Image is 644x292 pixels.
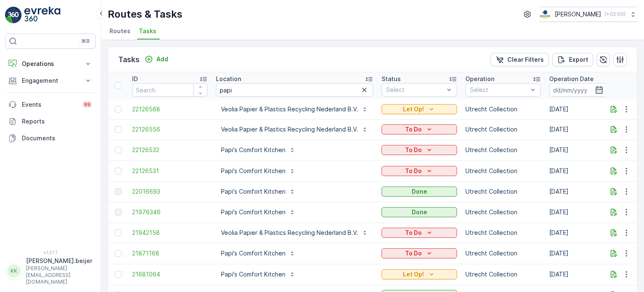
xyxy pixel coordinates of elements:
button: Export [552,53,593,66]
input: Search [216,83,373,97]
a: 21681064 [132,270,208,279]
a: Reports [5,113,96,130]
button: Veolia Papier & Plastics Recycling Nederland B.V. [216,123,373,136]
a: 21942158 [132,229,208,237]
p: Let Op! [403,105,424,113]
a: 22126568 [132,105,208,113]
p: Operations [22,60,79,68]
button: Let Op! [382,104,457,114]
a: 22126532 [132,146,208,154]
p: Clear Filters [507,55,544,64]
button: Operations [5,55,96,72]
p: Utrecht Collection [465,270,541,279]
p: Export [569,55,588,64]
button: Papi's Comfort Kitchen [216,247,301,260]
button: KK[PERSON_NAME].beijer[PERSON_NAME][EMAIL_ADDRESS][DOMAIN_NAME] [5,257,96,285]
div: Toggle Row Selected [115,229,122,236]
p: Add [156,55,168,63]
span: Tasks [139,27,156,35]
button: Clear Filters [491,53,549,66]
p: Utrecht Collection [465,187,541,196]
p: Veolia Papier & Plastics Recycling Nederland B.V. [221,105,358,113]
p: Reports [22,117,92,126]
div: Toggle Row Selected [115,106,122,113]
button: Veolia Papier & Plastics Recycling Nederland B.V. [216,103,373,116]
button: [PERSON_NAME](+02:00) [539,7,637,22]
p: Utrecht Collection [465,125,541,134]
p: To Do [405,249,422,258]
p: ⌘B [81,38,90,45]
button: Papi's Comfort Kitchen [216,205,301,219]
button: Add [141,54,171,64]
p: Papi's Comfort Kitchen [221,187,286,196]
p: Tasks [118,54,140,66]
p: [PERSON_NAME].beijer [26,257,92,265]
input: Search [132,83,208,97]
button: Papi's Comfort Kitchen [216,185,301,198]
button: To Do [382,145,457,155]
button: Engagement [5,72,96,89]
div: Toggle Row Selected [115,168,122,174]
p: Veolia Papier & Plastics Recycling Nederland B.V. [221,229,358,237]
p: Papi's Comfort Kitchen [221,270,286,279]
p: [PERSON_NAME][EMAIL_ADDRESS][DOMAIN_NAME] [26,265,92,285]
p: Select [470,86,528,94]
button: To Do [382,124,457,134]
p: To Do [405,167,422,175]
p: Status [382,75,401,83]
p: Papi's Comfort Kitchen [221,208,286,216]
p: Documents [22,134,92,142]
img: logo [5,7,22,24]
a: Documents [5,130,96,147]
p: Routes & Tasks [108,8,182,21]
button: Done [382,187,457,197]
p: Engagement [22,76,79,85]
p: ID [132,75,138,83]
a: 22016693 [132,187,208,196]
p: Utrecht Collection [465,146,541,154]
span: Routes [109,27,130,35]
p: Papi's Comfort Kitchen [221,146,286,154]
p: To Do [405,229,422,237]
img: basis-logo_rgb2x.png [539,10,551,19]
button: To Do [382,228,457,238]
button: To Do [382,166,457,176]
button: To Do [382,248,457,258]
p: Utrecht Collection [465,229,541,237]
p: To Do [405,146,422,154]
div: Toggle Row Selected [115,271,122,278]
p: Location [216,75,241,83]
div: Toggle Row Selected [115,126,122,133]
p: To Do [405,125,422,134]
button: Veolia Papier & Plastics Recycling Nederland B.V. [216,226,373,239]
img: logo_light-DOdMpM7g.png [24,7,60,24]
button: Papi's Comfort Kitchen [216,268,301,281]
p: [PERSON_NAME] [555,10,601,18]
p: ( +02:00 ) [605,11,626,18]
a: 21976346 [132,208,208,216]
button: Done [382,207,457,217]
div: Toggle Row Selected [115,250,122,257]
p: Done [412,208,427,216]
a: Events99 [5,96,96,113]
div: Toggle Row Selected [115,209,122,216]
p: Utrecht Collection [465,105,541,113]
button: Papi's Comfort Kitchen [216,143,301,157]
div: Toggle Row Selected [115,147,122,153]
a: 22126531 [132,167,208,175]
p: Events [22,100,77,109]
a: 21871168 [132,249,208,258]
a: 22126556 [132,125,208,134]
div: Toggle Row Selected [115,188,122,195]
p: Veolia Papier & Plastics Recycling Nederland B.V. [221,125,358,134]
p: Papi's Comfort Kitchen [221,249,286,258]
input: dd/mm/yyyy [549,83,607,97]
button: Papi's Comfort Kitchen [216,164,301,178]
